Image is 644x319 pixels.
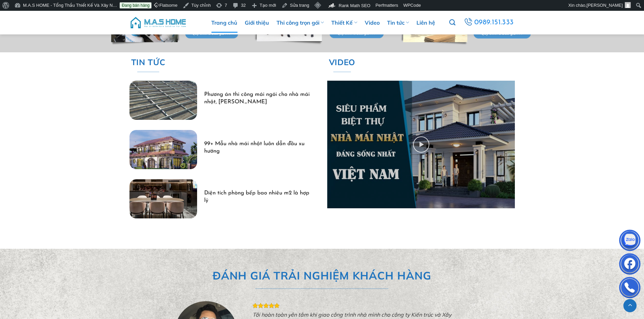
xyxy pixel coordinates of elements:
[387,12,409,33] a: Tin tức
[129,130,197,169] img: 99+ Mẫu nhà mái nhật luôn dẫn đầu xu hướng 6
[620,255,640,275] img: Facebook
[416,12,435,33] a: Liên hệ
[213,267,431,284] span: ĐÁNH GIÁ TRẢI NGHIỆM KHÁCH HÀNG
[204,91,310,106] a: Phương án thi công mái ngói cho nhà mái nhật, [PERSON_NAME]
[129,179,197,218] img: Diện tích phòng bếp bao nhiêu m2 là hợp lý 86
[129,81,197,120] img: Phương án thi công mái ngói cho nhà mái nhật, mái thái 1
[327,81,515,208] a: Untitled 3 1
[329,56,355,69] span: Video
[587,3,623,8] span: [PERSON_NAME]
[620,278,640,299] img: Phone
[204,140,310,155] a: 99+ Mẫu nhà mái nhật luôn dẫn đầu xu hướng
[211,12,237,33] a: Trang chủ
[131,56,165,69] span: TIN TỨC
[204,190,310,204] a: Diện tích phòng bếp bao nhiêu m2 là hợp lý
[129,12,187,33] img: M.A.S HOME – Tổng Thầu Thiết Kế Và Xây Nhà Trọn Gói
[365,12,380,33] a: Video
[277,12,324,33] a: Thi công trọn gói
[331,12,357,33] a: Thiết Kế
[463,17,515,29] a: 0989.151.333
[120,2,151,8] a: Đang bán hàng
[339,3,371,8] span: Rank Math SEO
[623,299,637,312] a: Lên đầu trang
[327,81,515,208] img: Trang chủ 125
[449,16,455,30] a: Tìm kiếm
[245,12,269,33] a: Giới thiệu
[474,17,514,28] span: 0989.151.333
[620,231,640,251] img: Zalo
